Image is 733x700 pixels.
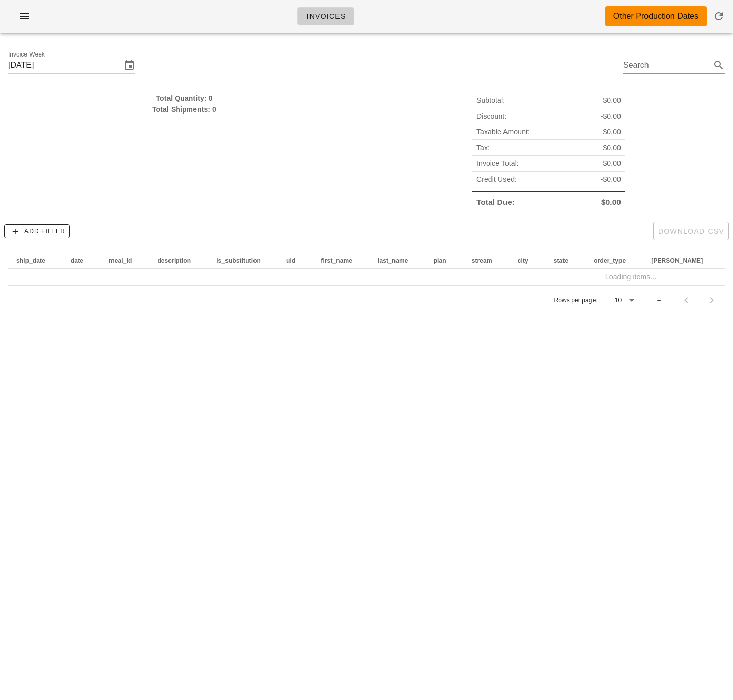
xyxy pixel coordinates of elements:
[378,257,408,264] span: last_name
[101,253,149,269] th: meal_id: Not sorted. Activate to sort ascending.
[63,253,101,269] th: date: Not sorted. Activate to sort ascending.
[464,253,510,269] th: stream: Not sorted. Activate to sort ascending.
[601,197,621,208] span: $0.00
[601,174,621,185] span: -$0.00
[8,93,360,104] div: Total Quantity: 0
[208,253,278,269] th: is_substitution: Not sorted. Activate to sort ascending.
[149,253,208,269] th: description: Not sorted. Activate to sort ascending.
[157,257,191,264] span: description
[603,95,621,106] span: $0.00
[554,257,569,264] span: state
[603,142,621,153] span: $0.00
[8,51,45,59] label: Invoice Week
[615,296,622,305] div: 10
[321,257,352,264] span: first_name
[554,286,638,315] div: Rows per page:
[71,257,83,264] span: date
[472,257,492,264] span: stream
[613,10,698,22] div: Other Production Dates
[603,126,621,137] span: $0.00
[16,257,45,264] span: ship_date
[643,253,720,269] th: tod: Not sorted. Activate to sort ascending.
[518,257,528,264] span: city
[476,126,530,137] span: Taxable Amount:
[278,253,313,269] th: uid: Not sorted. Activate to sort ascending.
[651,257,703,264] span: [PERSON_NAME]
[476,158,519,169] span: Invoice Total:
[476,197,515,208] span: Total Due:
[434,257,446,264] span: plan
[476,110,506,122] span: Discount:
[297,7,354,25] a: Invoices
[476,174,517,185] span: Credit Used:
[370,253,426,269] th: last_name: Not sorted. Activate to sort ascending.
[476,95,505,106] span: Subtotal:
[313,253,370,269] th: first_name: Not sorted. Activate to sort ascending.
[286,257,295,264] span: uid
[8,253,63,269] th: ship_date: Not sorted. Activate to sort ascending.
[510,253,546,269] th: city: Not sorted. Activate to sort ascending.
[4,224,70,238] button: Add Filter
[9,227,65,236] span: Add Filter
[476,142,490,153] span: Tax:
[601,110,621,122] span: -$0.00
[585,253,643,269] th: order_type: Not sorted. Activate to sort ascending.
[546,253,586,269] th: state: Not sorted. Activate to sort ascending.
[603,158,621,169] span: $0.00
[8,104,360,115] div: Total Shipments: 0
[594,257,626,264] span: order_type
[216,257,261,264] span: is_substitution
[615,292,638,309] div: 10Rows per page:
[657,296,661,305] div: –
[426,253,464,269] th: plan: Not sorted. Activate to sort ascending.
[109,257,132,264] span: meal_id
[306,12,346,20] span: Invoices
